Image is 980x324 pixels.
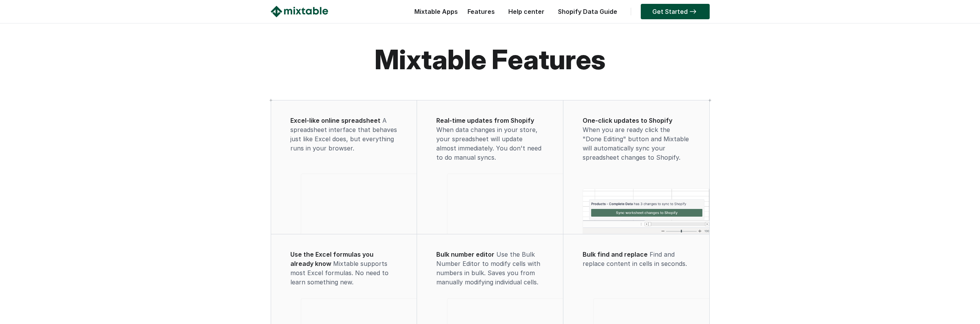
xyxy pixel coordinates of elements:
[271,23,710,100] h1: Mixtable features
[641,4,710,19] a: Get Started
[290,251,374,267] span: Use the Excel formulas you already know
[436,117,534,124] span: Real-time updates from Shopify
[583,117,672,124] span: One-click updates to Shopify
[436,126,541,161] span: When data changes in your store, your spreadsheet will update almost immediately. You don't need ...
[436,251,494,258] span: Bulk number editor
[688,9,698,14] img: arrow-right.svg
[554,8,621,15] a: Shopify Data Guide
[583,126,689,161] span: When you are ready click the "Done Editing" button and Mixtable will automatically sync your spre...
[583,189,709,234] img: One-click updates to Shopify
[583,251,648,258] span: Bulk find and replace
[271,6,328,17] img: Mixtable logo
[290,260,389,286] span: Mixtable supports most Excel formulas. No need to learn something new.
[410,6,458,21] div: Mixtable Apps
[504,8,548,15] a: Help center
[290,117,380,124] span: Excel-like online spreadsheet
[464,8,499,15] a: Features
